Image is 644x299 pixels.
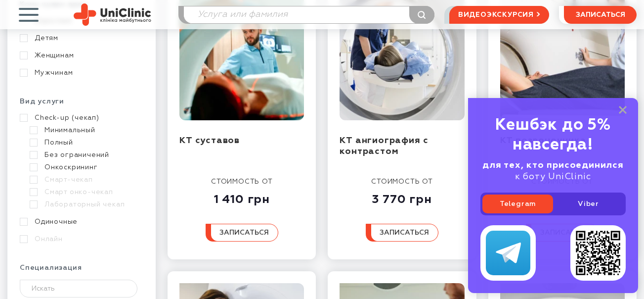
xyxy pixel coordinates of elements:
[480,160,626,183] div: к боту UniClinic
[564,6,637,24] button: записаться
[74,3,151,26] img: Site
[30,138,141,147] a: Полный
[30,163,141,172] a: Онкоскрининг
[211,178,273,185] span: стоимость от
[206,224,278,242] button: записаться
[553,195,624,213] a: Viber
[219,229,269,236] span: записаться
[482,161,624,170] b: для тех, кто присоединился
[20,97,143,113] div: Вид услуги
[458,6,534,23] span: видеоэкскурсия
[184,6,434,23] input: Услуга или фамилия
[366,186,438,207] div: 3 770 грн
[449,6,549,24] a: видеоэкскурсия
[20,263,143,280] div: Специализация
[340,136,429,156] a: КТ ангиография с контрастом
[20,280,137,298] input: Искать
[179,136,240,145] a: КТ суставов
[371,178,433,185] span: стоимость от
[30,150,141,159] a: Без ограничений
[482,195,553,213] a: Telegram
[20,51,141,60] a: Женщинам
[20,34,141,43] a: Детям
[30,126,141,135] a: Минимальный
[480,115,626,155] div: Кешбэк до 5% навсегда!
[366,224,438,242] button: записаться
[20,217,141,226] a: Одиночные
[206,186,278,207] div: 1 410 грн
[20,68,141,77] a: Мужчинам
[20,113,141,122] a: Check-up (чекап)
[380,229,429,236] span: записаться
[576,11,625,18] span: записаться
